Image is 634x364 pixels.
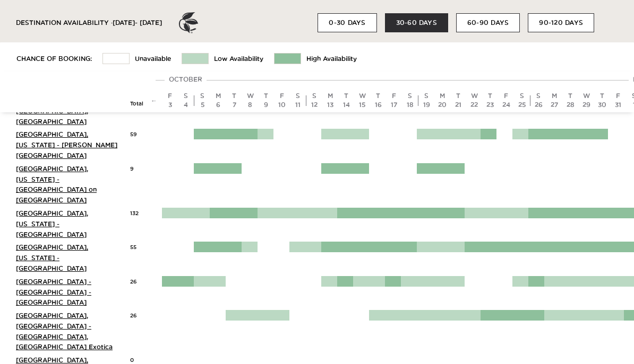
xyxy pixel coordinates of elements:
[165,74,207,85] div: October
[341,101,352,110] div: 14
[501,101,511,110] div: 24
[16,312,113,350] a: [GEOGRAPHIC_DATA], [GEOGRAPHIC_DATA] - [GEOGRAPHIC_DATA], [GEOGRAPHIC_DATA] Exotica
[389,92,399,101] div: F
[16,131,117,159] a: [GEOGRAPHIC_DATA], [US_STATE] - [PERSON_NAME][GEOGRAPHIC_DATA]
[325,92,336,101] div: M
[437,101,448,110] div: 20
[209,54,275,64] td: Low Availability
[373,101,383,110] div: 16
[229,101,239,110] div: 7
[181,92,191,101] div: S
[528,13,594,32] button: 90-120 DAYS
[181,101,191,110] div: 4
[130,242,146,251] div: 55
[16,54,103,64] td: Chance of Booking:
[453,92,464,101] div: T
[130,310,146,319] div: 26
[301,54,368,64] td: High Availability
[178,12,199,33] img: ER_Logo_Bug_Dark_Grey.a7df47556c74605c8875.png
[533,101,544,110] div: 26
[517,101,527,110] div: 25
[130,54,182,64] td: Unavailable
[197,92,208,101] div: S
[565,101,576,110] div: 28
[229,92,239,101] div: T
[130,129,146,138] div: 59
[485,92,495,101] div: T
[613,101,623,110] div: 31
[325,101,336,110] div: 13
[245,92,255,101] div: W
[130,163,146,173] div: 9
[469,92,479,101] div: W
[565,92,576,101] div: T
[341,92,352,101] div: T
[581,92,592,101] div: W
[165,92,175,101] div: F
[261,92,271,101] div: T
[16,4,162,41] div: DESTINATION AVAILABILITY · [DATE] - [DATE]
[165,101,175,110] div: 3
[16,278,91,306] a: [GEOGRAPHIC_DATA] - [GEOGRAPHIC_DATA] - [GEOGRAPHIC_DATA]
[597,92,607,101] div: T
[130,100,146,108] div: Total
[277,92,287,101] div: F
[549,101,560,110] div: 27
[357,92,367,101] div: W
[130,354,146,364] div: 0
[213,101,224,110] div: 6
[318,13,376,32] button: 0-30 DAYS
[405,92,415,101] div: S
[485,101,495,110] div: 23
[389,101,399,110] div: 17
[261,101,271,110] div: 9
[421,101,432,110] div: 19
[309,101,320,110] div: 12
[357,101,367,110] div: 15
[213,92,224,101] div: M
[501,92,511,101] div: F
[549,92,560,101] div: M
[309,92,320,101] div: S
[581,101,592,110] div: 29
[16,86,88,125] a: [GEOGRAPHIC_DATA], [US_STATE] - 71 [GEOGRAPHIC_DATA], [GEOGRAPHIC_DATA]
[597,101,607,110] div: 30
[16,210,88,238] a: [GEOGRAPHIC_DATA], [US_STATE] - [GEOGRAPHIC_DATA]
[437,92,448,101] div: M
[130,276,146,286] div: 26
[16,165,97,203] a: [GEOGRAPHIC_DATA], [US_STATE] - [GEOGRAPHIC_DATA] on [GEOGRAPHIC_DATA]
[385,13,448,32] button: 30-60 DAYS
[453,101,464,110] div: 21
[293,101,303,110] div: 11
[16,244,88,272] a: [GEOGRAPHIC_DATA], [US_STATE] - [GEOGRAPHIC_DATA]
[456,13,520,32] button: 60-90 DAYS
[245,101,255,110] div: 8
[405,101,415,110] div: 18
[421,92,432,101] div: S
[469,101,479,110] div: 22
[277,101,287,110] div: 10
[293,92,303,101] div: S
[533,92,544,101] div: S
[197,101,208,110] div: 5
[130,208,146,217] div: 132
[373,92,383,101] div: T
[517,92,527,101] div: S
[613,92,623,101] div: F
[151,96,157,103] a: ←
